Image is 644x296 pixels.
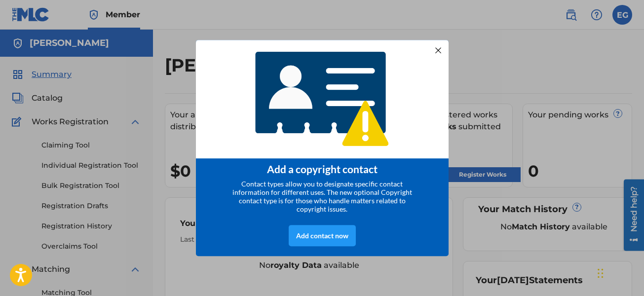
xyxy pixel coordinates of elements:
div: Need help? [11,7,24,52]
div: Add a copyright contact [208,163,436,175]
img: 4768233920565408.png [249,44,396,153]
div: entering modal [196,40,449,256]
div: Add contact now [289,225,356,246]
span: Contact types allow you to designate specific contact information for different uses. The new opt... [232,180,412,213]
